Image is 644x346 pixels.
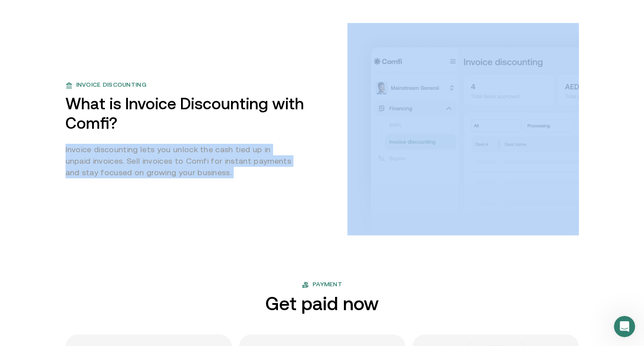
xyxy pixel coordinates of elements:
span: Invoice discounting [76,80,147,91]
iframe: Intercom live chat [614,316,635,337]
img: Info image [347,23,579,235]
img: bank [66,82,73,89]
p: Invoice discounting lets you unlock the cash tied up in unpaid invoices. Sell invoices to Comfi f... [66,144,296,178]
span: Payment [312,280,342,290]
h2: Get paid now [265,294,379,313]
img: flag [302,281,309,288]
h2: What is Invoice Discounting with Comfi? [66,94,337,133]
